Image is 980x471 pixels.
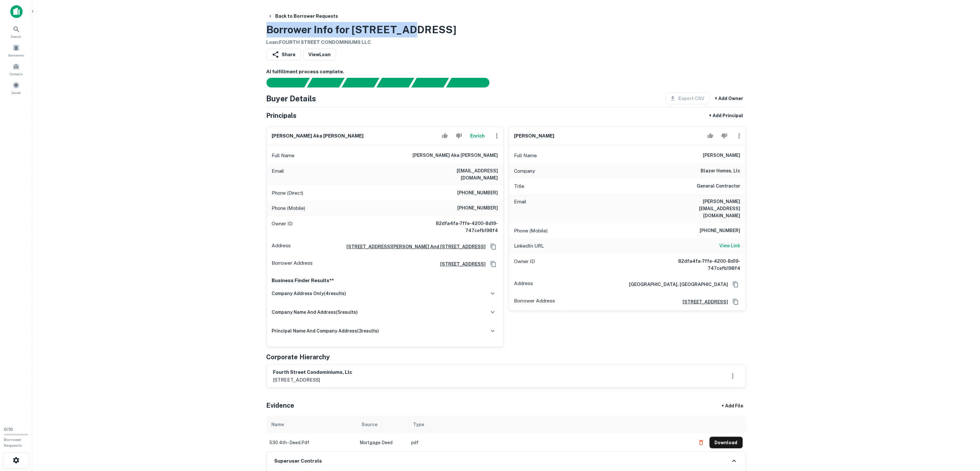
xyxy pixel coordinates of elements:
[267,39,457,46] h6: Loan : FOURTH STREET CONDOMINIUMS LLC
[701,167,741,175] h6: blazer homes, llc
[4,427,13,432] span: 0 / 10
[408,415,692,434] th: Type
[304,49,336,60] a: ViewLoan
[489,242,498,251] button: Copy Address
[357,415,408,434] th: Source
[514,227,548,235] p: Phone (Mobile)
[720,242,741,249] h6: View Link
[307,78,344,87] div: Your request is received and processing...
[273,376,353,384] p: [STREET_ADDRESS]
[267,111,297,120] h5: Principals
[2,23,30,40] a: Search
[731,297,741,307] button: Copy Address
[678,298,728,305] a: [STREET_ADDRESS]
[514,152,537,159] p: Full Name
[272,259,313,269] p: Borrower Address
[514,280,533,289] p: Address
[413,152,498,159] h6: [PERSON_NAME] aka [PERSON_NAME]
[272,152,295,159] p: Full Name
[948,399,980,430] iframe: Chat Widget
[439,129,451,142] button: Accept
[663,198,741,219] h6: [PERSON_NAME][EMAIL_ADDRESS][DOMAIN_NAME]
[272,204,306,212] p: Phone (Mobile)
[2,79,30,97] a: Saved
[267,22,457,37] h3: Borrower Info for [STREET_ADDRESS]
[259,78,307,87] div: Sending borrower request to AI...
[435,261,486,268] a: [STREET_ADDRESS]
[10,5,23,18] img: capitalize-icon.png
[10,71,23,77] span: Contacts
[267,434,357,452] td: 530 4th - deed.pdf
[342,243,486,250] a: [STREET_ADDRESS][PERSON_NAME] And [STREET_ADDRESS]
[695,437,707,448] button: Delete file
[2,42,30,59] a: Borrowers
[731,280,741,289] button: Copy Address
[272,220,293,234] p: Owner ID
[514,297,555,307] p: Borrower Address
[514,132,555,140] h6: [PERSON_NAME]
[697,182,741,190] h6: General Contractor
[357,434,408,452] td: Mortgage Deed
[272,277,498,284] p: Business Finder Results**
[713,93,746,104] button: + Add Owner
[362,421,378,428] div: Source
[458,189,498,197] h6: [PHONE_NUMBER]
[267,415,746,452] div: scrollable content
[421,220,498,234] h6: 82dfa4fa-7ffe-4200-8d19-747cefb198f4
[272,189,304,197] p: Phone (Direct)
[272,290,346,297] h6: company address only ( 4 results)
[272,421,284,428] div: Name
[267,415,357,434] th: Name
[12,90,21,95] span: Saved
[273,369,353,376] h6: fourth street condominiums, llc
[710,400,755,412] div: + Add File
[707,110,746,121] button: + Add Principal
[514,167,535,175] p: Company
[719,129,730,142] button: Reject
[272,309,358,316] h6: company name and address ( 5 results)
[489,259,498,269] button: Copy Address
[467,129,488,142] button: Enrich
[703,152,741,159] h6: [PERSON_NAME]
[421,167,498,181] h6: [EMAIL_ADDRESS][DOMAIN_NAME]
[710,437,743,448] button: Download
[342,78,379,87] div: Documents found, AI parsing details...
[663,258,741,272] h6: 82dfa4fa-7ffe-4200-8d19-747cefb198f4
[272,327,379,334] h6: principal name and company address ( 3 results)
[376,78,414,87] div: Principals found, AI now looking for contact information...
[267,68,746,76] h6: AI fulfillment process complete.
[4,437,22,448] span: Borrower Requests
[2,60,30,78] a: Contacts
[514,198,527,219] p: Email
[408,434,692,452] td: pdf
[267,401,295,410] h5: Evidence
[700,227,741,235] h6: [PHONE_NUMBER]
[8,53,24,58] span: Borrowers
[514,258,535,272] p: Owner ID
[705,129,716,142] button: Accept
[514,182,525,190] p: Title
[272,167,284,181] p: Email
[265,10,341,22] button: Back to Borrower Requests
[11,34,22,39] span: Search
[446,78,497,87] div: AI fulfillment process complete.
[267,93,316,104] h4: Buyer Details
[458,204,498,212] h6: [PHONE_NUMBER]
[720,242,741,250] a: View Link
[624,281,728,288] h6: [GEOGRAPHIC_DATA], [GEOGRAPHIC_DATA]
[267,352,330,362] h5: Corporate Hierarchy
[267,49,301,60] button: Share
[272,132,364,140] h6: [PERSON_NAME] aka [PERSON_NAME]
[453,129,464,142] button: Reject
[413,421,424,428] div: Type
[275,457,322,465] h6: Superuser Controls
[514,242,544,250] p: LinkedIn URL
[272,242,291,251] p: Address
